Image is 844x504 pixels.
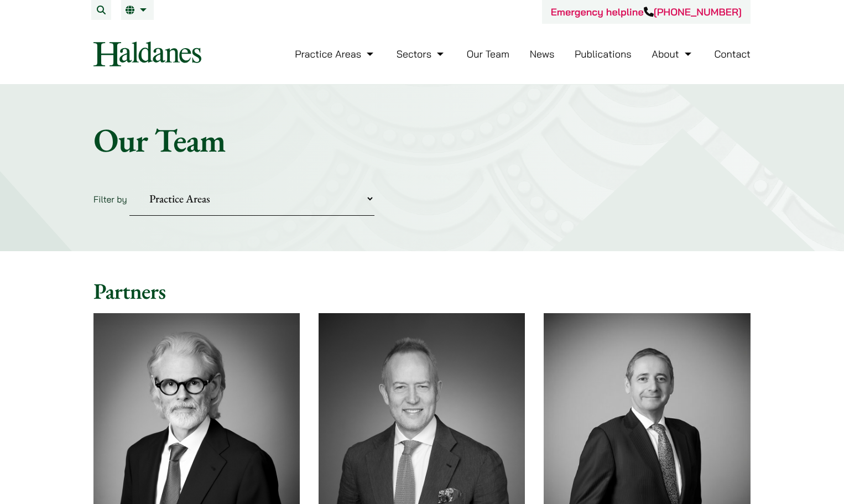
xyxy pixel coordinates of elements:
[126,6,149,14] a: EN
[652,48,694,60] a: About
[397,48,446,60] a: Sectors
[93,278,751,304] h2: Partners
[295,48,376,60] a: Practice Areas
[467,48,509,60] a: Our Team
[93,120,751,160] h1: Our Team
[714,48,751,60] a: Contact
[93,41,201,66] img: Logo of Haldanes
[551,6,742,18] a: Emergency helpline[PHONE_NUMBER]
[530,48,555,60] a: News
[575,48,632,60] a: Publications
[93,194,127,205] label: Filter by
